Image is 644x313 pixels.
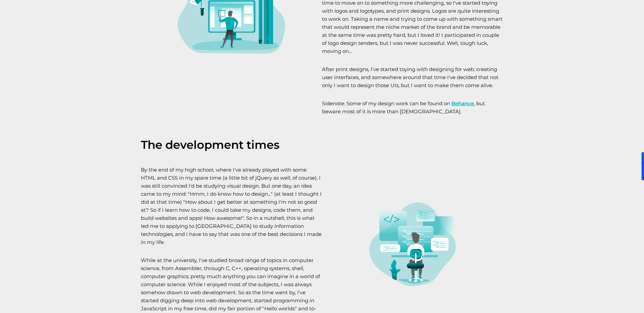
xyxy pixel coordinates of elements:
[451,100,474,107] a: Design portfolio on Behance
[141,166,322,246] p: By the end of my high school, where I've already played with some HTML and CSS in my spare time (...
[322,100,503,116] p: Sidenote: Some of my design work can be found on , but beware most of it is more than [DEMOGRAPHI...
[141,138,322,151] h2: The development times
[369,202,456,286] img: Web Developer Illustration
[322,65,503,89] p: After print designs, I've started toying with designing for web, creating user interfaces, and so...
